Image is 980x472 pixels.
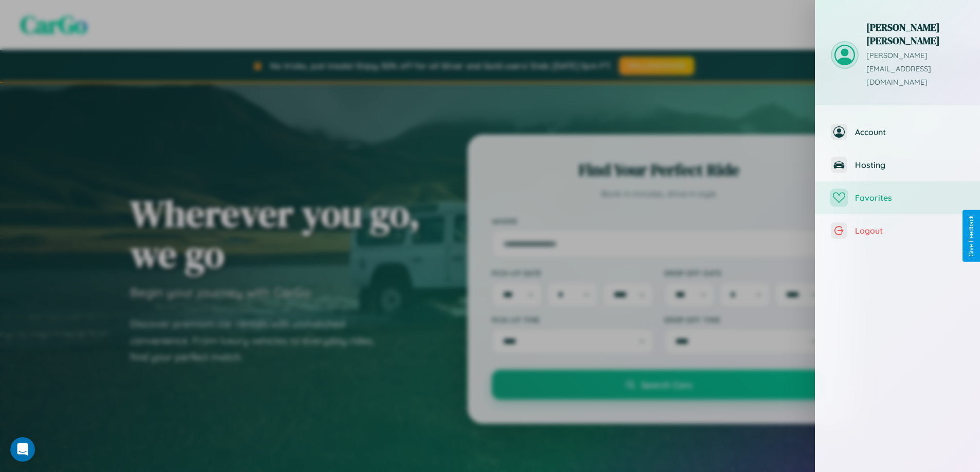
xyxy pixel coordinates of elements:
[855,225,965,236] span: Logout
[855,193,965,203] span: Favorites
[815,148,980,181] button: Hosting
[968,215,975,257] div: Give Feedback
[855,127,965,137] span: Account
[10,437,35,462] iframe: Intercom live chat
[866,21,965,47] h3: [PERSON_NAME] [PERSON_NAME]
[855,160,965,170] span: Hosting
[815,181,980,214] button: Favorites
[815,116,980,148] button: Account
[866,49,965,89] p: [PERSON_NAME][EMAIL_ADDRESS][DOMAIN_NAME]
[815,214,980,247] button: Logout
